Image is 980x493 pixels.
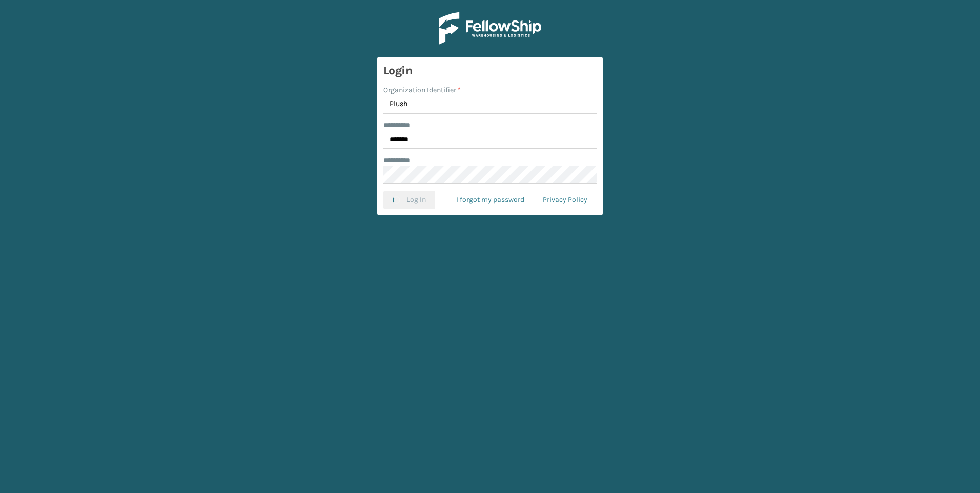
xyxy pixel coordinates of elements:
[447,191,534,209] a: I forgot my password
[534,191,597,209] a: Privacy Policy
[439,12,541,45] img: Logo
[383,191,435,209] button: Log In
[383,63,597,78] h3: Login
[383,85,461,95] label: Organization Identifier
